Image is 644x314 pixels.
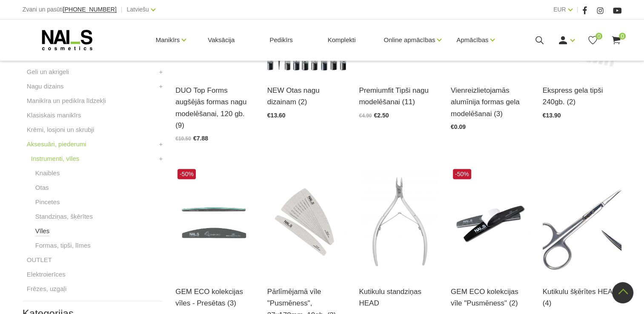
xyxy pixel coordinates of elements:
a: Latviešu [127,4,149,14]
span: €2.50 [374,112,389,119]
img: Nerūsējošā tērauda šķērītes kutikulas apgriešanai.Īpašības: šaurs taisns asmens, klasiska asmens ... [543,167,622,275]
a: 0 [611,35,621,46]
a: + [159,81,163,91]
a: Kutikulu šķērītes HEAD (4) [543,286,622,309]
a: + [159,139,163,149]
a: 0 [587,35,598,46]
a: Elektroierīces [27,269,66,280]
img: Kutikulu standziņu raksturojumi:NY – 1 – 3 NY – 1 – 5 NY – 1 – 7Medicīnisks nerūsējošais tērauds ... [359,167,438,275]
span: -50% [177,169,196,179]
a: Manikīrs [156,23,180,57]
img: GEM kolekcijas pašlīmējoša taisnas formas vīles.Pusmēness vīļu veidi:- DIAMOND 100/100- RUBY 180/... [451,167,530,275]
a: [PHONE_NUMBER] [63,6,117,13]
span: €13.90 [543,112,561,119]
a: + [159,154,163,164]
a: Krēmi, losjoni un skrubji [27,125,94,135]
span: -50% [453,169,471,179]
a: Pedikīrs [263,20,299,60]
a: GEM ECO kolekcijas vīles - Presētas (3) [175,286,255,309]
a: Standziņas, šķērītes [35,211,93,222]
span: | [121,4,123,15]
a: Kutikulu standziņas HEAD [359,286,438,309]
a: OUTLET [27,255,52,265]
span: €13.60 [267,112,286,119]
a: Instrumenti, vīles [31,154,79,164]
a: Formas, tipši, līmes [35,240,91,251]
a: Manikīra un pedikīra līdzekļi [27,96,106,106]
a: Pincetes [35,197,60,207]
img: GEM kolekcijas vīles - Presētas:- 100/100 STR Emerald- 180/180 STR Saphire- 240/240 HM Green Core... [175,167,255,275]
a: Ekspress gela tipši 240gb. (2) [543,85,622,108]
a: Geli un akrigeli [27,67,69,77]
a: Knaibles [35,168,60,178]
a: DUO Top Forms augšējās formas nagu modelēšanai, 120 gb. (9) [175,85,255,131]
a: NEW Otas nagu dizainam (2) [267,85,346,108]
a: Online apmācības [384,23,435,57]
a: Apmācības [456,23,488,57]
span: €0.09 [451,123,466,130]
a: Premiumfit Tipši nagu modelēšanai (11) [359,85,438,108]
a: Aksesuāri, piederumi [27,139,86,149]
span: 0 [595,33,602,40]
a: + [159,67,163,77]
span: €7.88 [193,135,208,142]
a: GEM ECO kolekcijas vīle "Pusmēness" (2) [451,286,530,309]
div: Zvani un pasūti [23,4,117,15]
a: Otas [35,183,49,193]
a: Vīles [35,226,49,236]
a: Vienreizlietojamās alumīnija formas gela modelēšanai (3) [451,85,530,120]
a: Frēzes, uzgaļi [27,284,66,294]
span: €4.90 [359,113,372,119]
a: Klasiskais manikīrs [27,110,81,120]
span: | [577,4,578,15]
a: Komplekti [321,20,363,60]
span: [PHONE_NUMBER] [63,6,117,13]
span: €10.50 [175,136,191,142]
a: Nagu dizains [27,81,64,91]
span: 0 [619,33,626,40]
a: EUR [553,4,566,14]
a: Vaksācija [201,20,241,60]
img: PĀRLĪMĒJAMĀ VĪLE “PUSMĒNESS”Veidi:- “Pusmēness”, 27x178mm, 10gb. (100 (-1))- “Pusmēness”, 27x178m... [267,167,346,275]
